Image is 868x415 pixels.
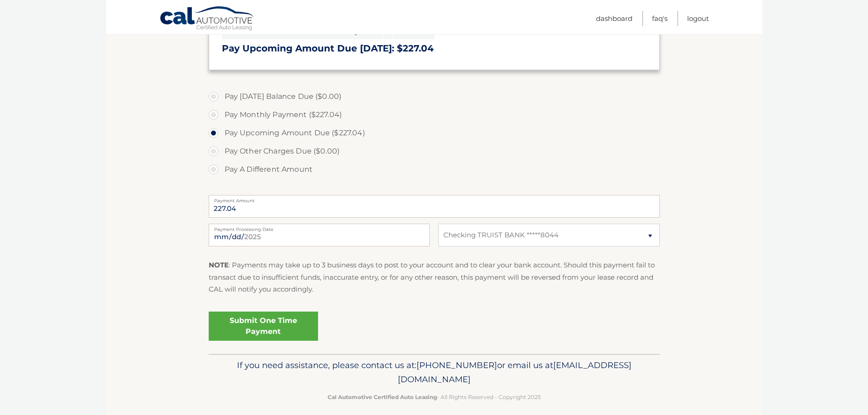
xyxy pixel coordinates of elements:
[652,11,668,26] a: FAQ's
[209,195,660,202] label: Payment Amount
[209,87,660,106] label: Pay [DATE] Balance Due ($0.00)
[687,11,709,26] a: Logout
[209,106,660,124] label: Pay Monthly Payment ($227.04)
[215,358,654,387] p: If you need assistance, please contact us at: or email us at
[209,160,660,179] label: Pay A Different Amount
[209,124,660,142] label: Pay Upcoming Amount Due ($227.04)
[209,195,660,218] input: Payment Amount
[328,394,437,400] strong: Cal Automotive Certified Auto Leasing
[159,6,255,32] a: Cal Automotive
[209,312,318,341] a: Submit One Time Payment
[596,11,632,26] a: Dashboard
[209,259,660,295] p: : Payments may take up to 3 business days to post to your account and to clear your bank account....
[209,261,229,269] strong: NOTE
[209,224,430,246] input: Payment Date
[416,360,497,370] span: [PHONE_NUMBER]
[222,43,647,54] h3: Pay Upcoming Amount Due [DATE]: $227.04
[215,392,654,402] p: - All Rights Reserved - Copyright 2025
[209,142,660,160] label: Pay Other Charges Due ($0.00)
[209,224,430,231] label: Payment Processing Date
